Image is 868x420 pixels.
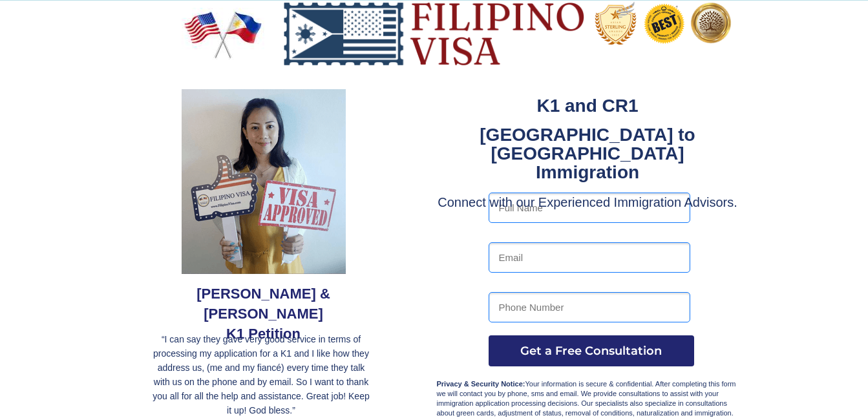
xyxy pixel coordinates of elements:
[489,193,690,223] input: Full Name
[489,292,690,322] input: Phone Number
[437,380,525,388] strong: Privacy & Security Notice:
[437,380,736,417] span: Your information is secure & confidential. After completing this form we will contact you by phon...
[536,96,638,116] strong: K1 and CR1
[489,344,694,358] span: Get a Free Consultation
[489,242,690,273] input: Email
[489,335,694,366] button: Get a Free Consultation
[438,195,737,209] span: Connect with our Experienced Immigration Advisors.
[150,332,373,417] p: “I can say they gave very good service in terms of processing my application for a K1 and I like ...
[480,125,695,182] strong: [GEOGRAPHIC_DATA] to [GEOGRAPHIC_DATA] Immigration
[196,286,330,342] span: [PERSON_NAME] & [PERSON_NAME] K1 Petition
